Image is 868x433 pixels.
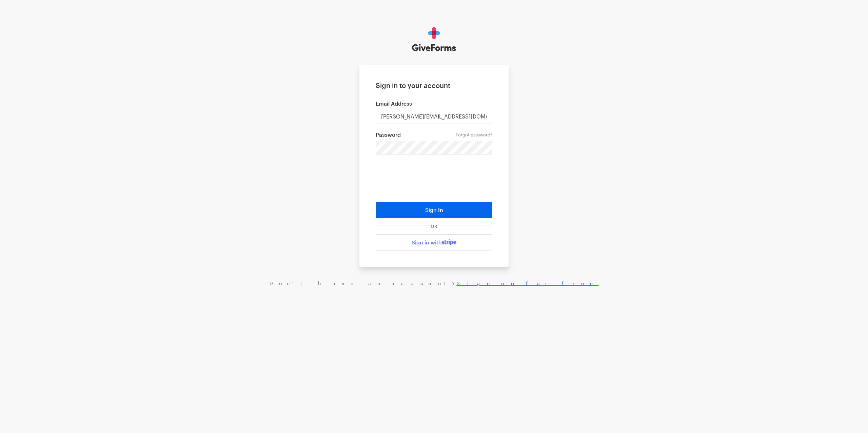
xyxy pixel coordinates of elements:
[429,223,439,229] span: OR
[412,27,456,51] img: GiveForms
[376,202,492,218] button: Sign In
[457,280,599,286] a: Sign up for free
[376,81,492,89] h1: Sign in to your account
[456,132,492,137] a: Forgot password?
[376,131,492,138] label: Password
[382,165,486,191] iframe: reCAPTCHA
[376,100,492,107] label: Email Address
[442,239,456,245] img: stripe-07469f1003232ad58a8838275b02f7af1ac9ba95304e10fa954b414cd571f63b.svg
[7,280,861,286] div: Don’t have an account?
[376,234,492,251] a: Sign in with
